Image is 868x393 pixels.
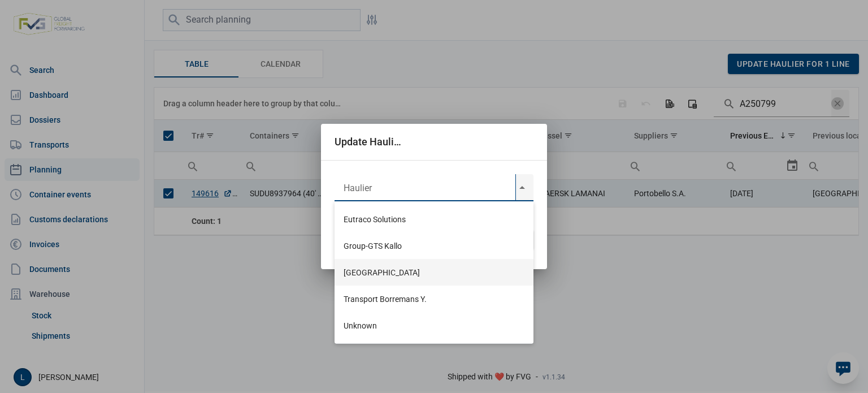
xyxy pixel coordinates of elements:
div: Unknown [335,312,533,339]
div: [GEOGRAPHIC_DATA] [335,259,533,286]
div: Dropdown [335,201,533,344]
div: Transport Borremans Y. [335,286,533,312]
div: Group-GTS Kallo [335,232,533,259]
input: Haulier [335,174,515,201]
div: Eutraco Solutions [335,206,533,232]
div: Update Haulier [335,135,402,148]
div: Select [515,174,529,201]
div: Items [335,206,533,339]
